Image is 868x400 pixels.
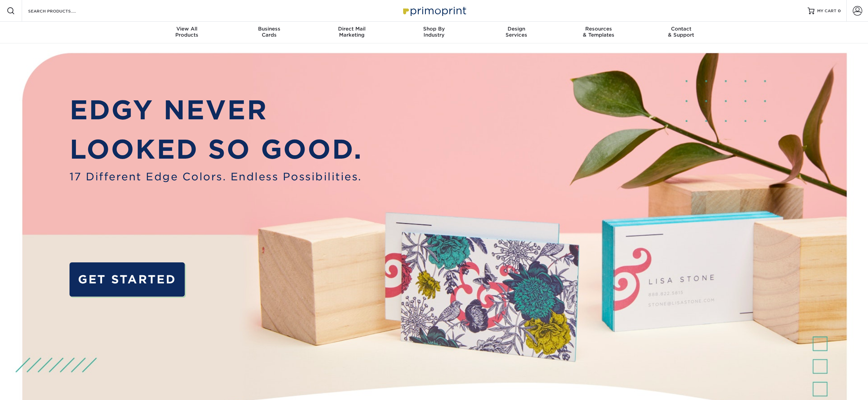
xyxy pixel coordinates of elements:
[70,262,185,297] a: GET STARTED
[228,22,311,43] a: BusinessCards
[557,22,640,43] a: Resources& Templates
[475,26,557,38] div: Services
[146,26,228,38] div: Products
[27,7,94,15] input: SEARCH PRODUCTS.....
[311,26,393,38] div: Marketing
[393,26,475,38] div: Industry
[311,22,393,43] a: Direct MailMarketing
[146,22,228,43] a: View AllProducts
[228,26,311,38] div: Cards
[70,91,362,129] p: EDGY NEVER
[838,8,841,13] span: 0
[146,26,228,32] span: View All
[640,26,722,38] div: & Support
[70,130,362,169] p: LOOKED SO GOOD.
[475,26,557,32] span: Design
[475,22,557,43] a: DesignServices
[400,3,468,18] img: Primoprint
[640,22,722,43] a: Contact& Support
[640,26,722,32] span: Contact
[228,26,311,32] span: Business
[393,26,475,32] span: Shop By
[557,26,640,38] div: & Templates
[393,22,475,43] a: Shop ByIndustry
[817,8,836,14] span: MY CART
[311,26,393,32] span: Direct Mail
[557,26,640,32] span: Resources
[70,169,362,184] span: 17 Different Edge Colors. Endless Possibilities.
